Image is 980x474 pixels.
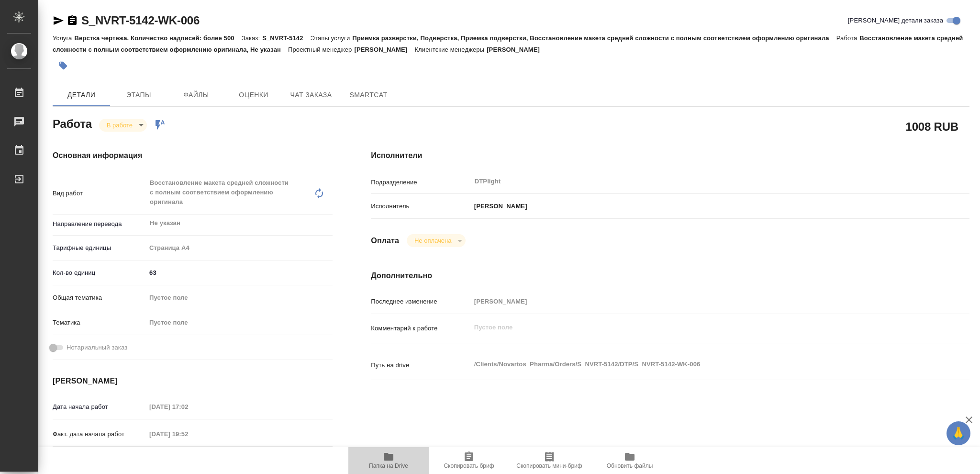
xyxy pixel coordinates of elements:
span: Обновить файлы [607,463,653,469]
span: Нотариальный заказ [67,343,127,352]
p: Заказ: [242,34,262,42]
button: Обновить файлы [590,447,670,474]
button: 🙏 [947,421,970,445]
a: S_NVRT-5142-WK-006 [81,14,200,27]
p: Тематика [53,318,146,327]
button: Не оплачена [412,237,454,245]
p: Путь на drive [371,361,470,370]
p: Исполнитель [371,202,470,211]
p: [PERSON_NAME] [354,46,414,53]
p: [PERSON_NAME] [487,46,547,53]
p: Верстка чертежа. Количество надписей: более 500 [74,34,241,42]
p: Этапы услуги [311,34,353,42]
div: Страница А4 [146,240,333,256]
button: Добавить тэг [53,55,74,76]
span: Детали [58,89,104,101]
p: Проектный менеджер [288,46,354,53]
p: [PERSON_NAME] [471,202,527,211]
span: Оценки [231,89,277,101]
button: Скопировать ссылку для ЯМессенджера [53,15,64,26]
p: Клиентские менеджеры [414,46,487,53]
span: Этапы [116,89,162,101]
button: Скопировать ссылку [67,15,78,26]
div: В работе [99,119,147,132]
div: В работе [407,234,466,247]
p: Кол-во единиц [53,268,146,278]
h2: Работа [53,114,92,132]
p: Дата начала работ [53,402,146,412]
div: Пустое поле [149,293,321,303]
span: [PERSON_NAME] детали заказа [848,16,943,25]
h4: Исполнители [371,150,969,161]
input: ✎ Введи что-нибудь [146,266,333,280]
span: Чат заказа [288,89,334,101]
p: Последнее изменение [371,297,470,306]
input: Пустое поле [146,400,230,414]
textarea: /Clients/Novartos_Pharma/Orders/S_NVRT-5142/DTP/S_NVRT-5142-WK-006 [471,356,920,372]
p: Подразделение [371,178,470,187]
span: Скопировать мини-бриф [516,463,582,469]
div: Пустое поле [149,318,321,327]
div: Пустое поле [146,315,333,331]
button: В работе [104,121,135,129]
h4: [PERSON_NAME] [53,375,333,387]
p: Факт. дата начала работ [53,429,146,439]
p: Приемка разверстки, Подверстка, Приемка подверстки, Восстановление макета средней сложности с пол... [352,34,836,42]
h4: Основная информация [53,150,333,161]
p: Тарифные единицы [53,243,146,253]
h2: 1008 RUB [906,118,958,135]
button: Скопировать мини-бриф [509,447,590,474]
input: Пустое поле [471,294,920,308]
span: Файлы [173,89,219,101]
p: S_NVRT-5142 [262,34,310,42]
span: Скопировать бриф [444,463,494,469]
button: Скопировать бриф [429,447,509,474]
span: 🙏 [950,423,967,443]
p: Комментарий к работе [371,324,470,333]
div: Пустое поле [146,290,333,306]
h4: Оплата [371,235,399,247]
p: Направление перевода [53,219,146,229]
input: Пустое поле [146,427,230,441]
p: Работа [836,34,860,42]
span: SmartCat [345,89,391,101]
p: Общая тематика [53,293,146,303]
p: Вид работ [53,189,146,198]
h4: Дополнительно [371,270,969,282]
span: Папка на Drive [369,463,408,469]
p: Услуга [53,34,74,42]
button: Папка на Drive [348,447,429,474]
